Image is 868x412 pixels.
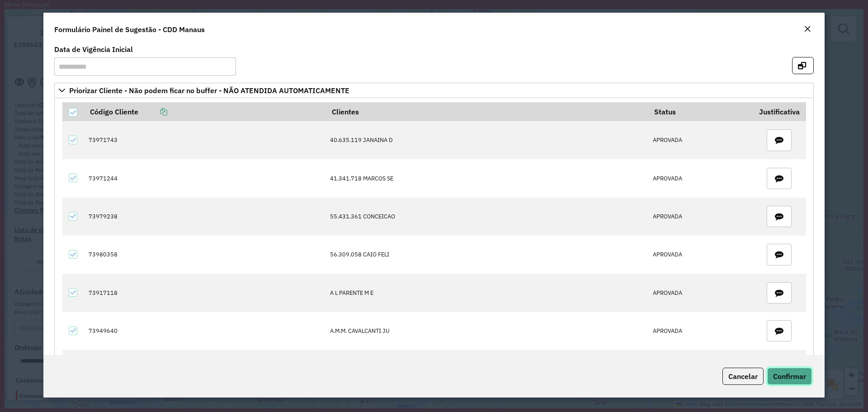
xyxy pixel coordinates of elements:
th: Clientes [325,102,648,121]
td: 73980358 [84,236,325,274]
a: Copiar [138,107,167,116]
td: 73979238 [84,198,325,236]
td: APROVADA [648,159,753,197]
td: APROVADA [648,274,753,312]
button: Cancelar [722,368,764,385]
span: Confirmar [773,372,806,381]
button: Confirmar [767,368,812,385]
td: APROVADA [648,236,753,274]
td: 73951071 [84,350,325,388]
td: A L PARENTE M E [325,274,648,312]
td: 56.309.058 CAIO FELI [325,236,648,274]
a: Priorizar Cliente - Não podem ficar no buffer - NÃO ATENDIDA AUTOMATICAMENTE [54,83,814,98]
td: BROT-HAUS INDUSTRIA [325,350,648,388]
td: APROVADA [648,121,753,159]
td: 40.635.119 JANAINA D [325,121,648,159]
th: Código Cliente [84,102,325,121]
td: 41.341.718 MARCOS SE [325,159,648,197]
h4: Formulário Painel de Sugestão - CDD Manaus [54,24,205,35]
td: A.M.M. CAVALCANTI JU [325,312,648,350]
em: Fechar [804,25,811,33]
td: APROVADA [648,198,753,236]
button: Close [801,24,814,35]
hb-button: Abrir em nova aba [792,60,814,69]
th: Status [648,102,753,121]
td: 73917118 [84,274,325,312]
td: 55.431.361 CONCEICAO [325,198,648,236]
label: Data de Vigência Inicial [54,44,133,55]
td: 73971743 [84,121,325,159]
span: Cancelar [728,372,758,381]
td: APROVADA [648,350,753,388]
span: Priorizar Cliente - Não podem ficar no buffer - NÃO ATENDIDA AUTOMATICAMENTE [69,87,349,94]
td: 73971244 [84,159,325,197]
td: 73949640 [84,312,325,350]
th: Justificativa [753,102,806,121]
td: APROVADA [648,312,753,350]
